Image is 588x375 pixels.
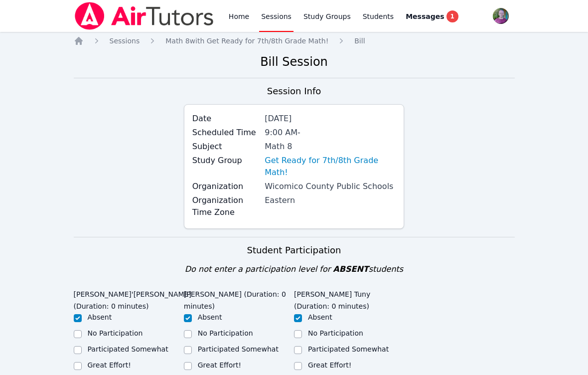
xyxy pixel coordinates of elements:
div: 9:00 AM - [265,127,396,139]
legend: [PERSON_NAME] (Duration: 0 minutes) [184,285,294,312]
label: No Participation [198,329,253,337]
a: Get Ready for 7th/8th Grade Math! [265,155,396,179]
img: Air Tutors [74,2,215,30]
a: Bill [354,36,365,46]
div: Wicomico County Public Schools [265,181,396,192]
span: ABSENT [333,264,368,274]
div: [DATE] [265,113,396,125]
label: Participated Somewhat [308,345,389,353]
h3: Student Participation [74,243,515,257]
label: No Participation [88,329,143,337]
label: Absent [88,313,112,321]
label: Absent [198,313,222,321]
a: Sessions [110,36,140,46]
h3: Session Info [267,84,321,98]
label: No Participation [308,329,363,337]
label: Subject [192,141,259,153]
span: Math 8 with Get Ready for 7th/8th Grade Math! [165,37,328,45]
span: Sessions [110,37,140,45]
h2: Bill Session [74,54,515,70]
label: Study Group [192,155,259,167]
label: Participated Somewhat [88,345,168,353]
label: Absent [308,313,332,321]
span: Messages [406,11,444,21]
span: Bill [354,37,365,45]
legend: [PERSON_NAME]'[PERSON_NAME] (Duration: 0 minutes) [74,285,191,312]
div: Eastern [265,194,396,206]
label: Date [192,113,259,125]
label: Great Effort! [88,361,131,369]
label: Great Effort! [308,361,351,369]
legend: [PERSON_NAME] Tuny (Duration: 0 minutes) [294,285,404,312]
nav: Breadcrumb [74,36,515,46]
label: Great Effort! [198,361,241,369]
div: Do not enter a participation level for students [74,263,515,275]
div: Math 8 [265,141,396,153]
label: Organization Time Zone [192,194,259,218]
a: Math 8with Get Ready for 7th/8th Grade Math! [165,36,328,46]
label: Scheduled Time [192,127,259,139]
label: Organization [192,181,259,192]
span: 1 [446,10,458,22]
label: Participated Somewhat [198,345,279,353]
